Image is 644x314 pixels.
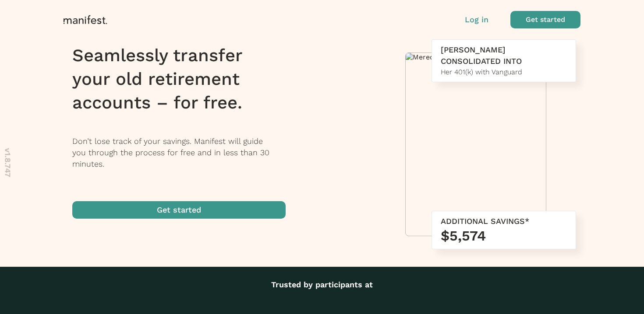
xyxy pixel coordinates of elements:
[72,136,297,170] p: Don’t lose track of your savings. Manifest will guide you through the process for free and in les...
[2,148,14,178] p: v 1.8.747
[441,216,567,227] div: ADDITIONAL SAVINGS*
[441,227,567,244] h3: $5,574
[441,67,567,77] div: Her 401(k) with Vanguard
[72,44,297,115] h1: Seamlessly transfer your old retirement accounts – for free.
[465,14,488,25] button: Log in
[72,201,286,219] button: Get started
[406,53,546,61] img: Meredith
[510,11,580,28] button: Get started
[441,44,567,67] div: [PERSON_NAME] CONSOLIDATED INTO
